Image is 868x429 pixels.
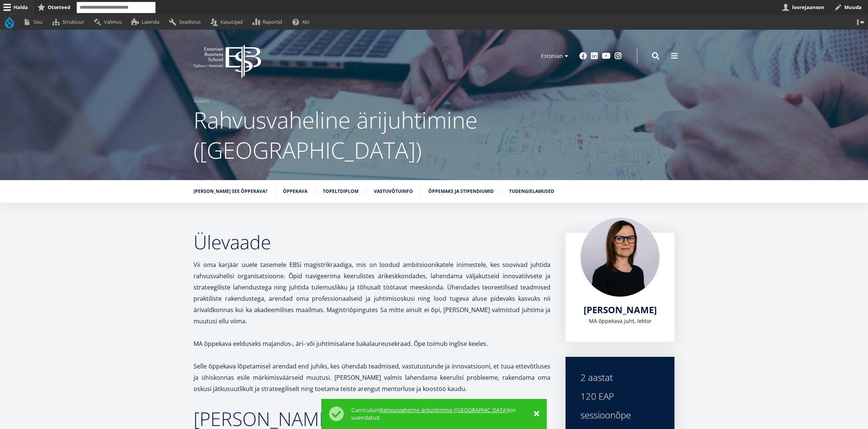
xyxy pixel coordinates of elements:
p: Vii oma karjäär uuele tasemele EBSi magistrikraadiga, mis on loodud ambitsioonikatele inimestele,... [194,259,550,327]
a: [PERSON_NAME] [584,304,657,315]
a: Facebook [579,52,587,60]
a: Instagram [614,52,622,60]
button: Vertikaalasend [853,15,868,29]
a: Seadistus [166,15,207,29]
div: Olekuteade [321,399,547,429]
div: MA õppekava juht, lektor [581,315,659,327]
a: Linkedin [591,52,598,60]
a: Välimus [91,15,128,29]
span: [PERSON_NAME] [584,303,657,316]
a: Kasutajad [207,15,249,29]
p: Selle õppekava lõpetamisel arendad end juhiks, kes ühendab teadmised, vastutustunde ja innovatsio... [194,361,550,394]
a: Õppekava [283,188,307,195]
a: Abi [289,15,316,29]
h2: Ülevaade [194,233,550,252]
a: Laienda [128,15,166,29]
a: Vastuvõtuinfo [374,188,413,195]
a: Rahvusvaheline ärijuhtimine ([GEOGRAPHIC_DATA]) [380,406,510,414]
a: Youtube [602,52,611,60]
a: [PERSON_NAME] see õppekava? [194,188,268,195]
div: Curriculum on uuendatud. [351,406,526,421]
div: 120 EAP [581,391,659,402]
a: Raportid [250,15,289,29]
span: Rahvusvaheline ärijuhtimine ([GEOGRAPHIC_DATA]) [194,105,478,165]
p: MA õppekava eelduseks majandus-, äri- või juhtimisalane bakalaureusekraad. Õpe toimub inglise kee... [194,338,550,349]
a: Sisu [20,15,49,29]
a: × [534,410,539,418]
a: Avaleht [194,97,209,105]
a: Õppemaks ja stipendiumid [428,188,494,195]
a: Struktuur [49,15,91,29]
a: Tudengielamused [509,188,554,195]
div: sessioonõpe [581,409,659,421]
img: Piret Masso [581,218,659,297]
h2: [PERSON_NAME] MA õppekava? [194,409,550,428]
div: 2 aastat [581,372,659,383]
a: Topeltdiplom [323,188,358,195]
